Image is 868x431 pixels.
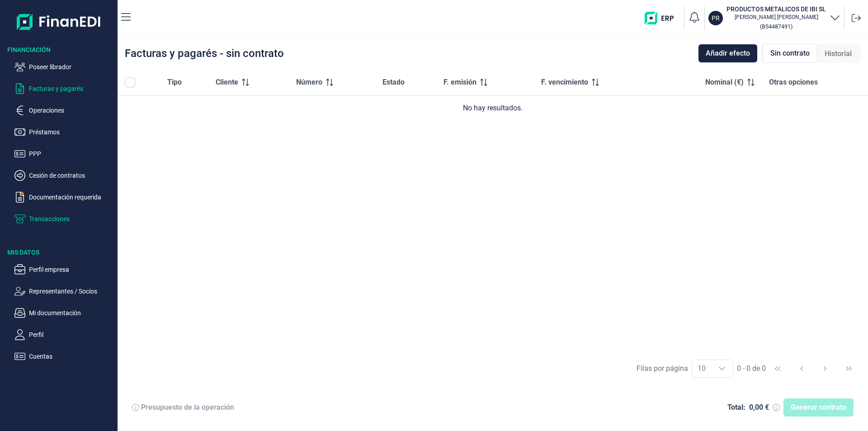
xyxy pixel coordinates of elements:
p: Cuentas [29,351,114,362]
button: Facturas y pagarés [14,83,114,94]
div: Presupuesto de la operación [141,403,234,412]
button: Operaciones [14,105,114,116]
p: Perfil empresa [29,264,114,275]
div: 0,00 € [749,403,769,412]
img: erp [645,12,680,24]
button: Previous Page [791,358,812,379]
button: Préstamos [14,127,114,137]
p: Cesión de contratos [29,170,114,181]
button: Last Page [838,358,860,379]
button: Representantes / Socios [14,286,114,297]
button: Transacciones [14,213,114,224]
div: Facturas y pagarés - sin contrato [125,48,284,59]
span: Sin contrato [770,48,810,59]
div: Choose [711,360,733,377]
span: Historial [825,48,852,59]
span: Añadir efecto [706,48,750,59]
span: Otras opciones [769,77,818,88]
button: Next Page [814,358,836,379]
button: Cuentas [14,351,114,362]
h3: PRODUCTOS METALICOS DE IBI SL [726,5,826,14]
button: PPP [14,148,114,159]
span: Cliente [216,77,238,88]
button: Perfil [14,329,114,340]
div: No hay resultados. [125,103,861,114]
span: 0 - 0 de 0 [737,365,766,372]
p: Facturas y pagarés [29,83,114,94]
p: [PERSON_NAME] [PERSON_NAME] [726,14,826,21]
p: Documentación requerida [29,192,114,203]
button: Perfil empresa [14,264,114,275]
p: Operaciones [29,105,114,116]
div: Sin contrato [763,44,817,63]
button: Cesión de contratos [14,170,114,181]
p: PPP [29,148,114,159]
p: Representantes / Socios [29,286,114,297]
p: Poseer librador [29,62,114,72]
button: First Page [767,358,788,379]
button: Mi documentación [14,308,114,318]
div: Historial [817,45,859,63]
small: Copiar cif [760,23,793,30]
span: F. emisión [443,77,476,88]
span: F. vencimiento [541,77,588,88]
button: Documentación requerida [14,192,114,203]
p: PR [712,14,720,23]
button: Añadir efecto [698,44,757,62]
div: Total: [727,403,745,412]
button: Poseer librador [14,62,114,72]
img: Logo de aplicación [17,7,101,36]
p: Perfil [29,329,114,340]
span: Nominal (€) [705,77,744,88]
p: Préstamos [29,127,114,137]
p: Mi documentación [29,308,114,318]
span: Número [296,77,322,88]
div: All items unselected [125,77,136,88]
p: Transacciones [29,213,114,224]
div: Filas por página [637,363,688,374]
button: PRPRODUCTOS METALICOS DE IBI SL[PERSON_NAME] [PERSON_NAME](B54487491) [708,5,840,32]
span: Tipo [167,77,182,88]
span: Estado [382,77,405,88]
